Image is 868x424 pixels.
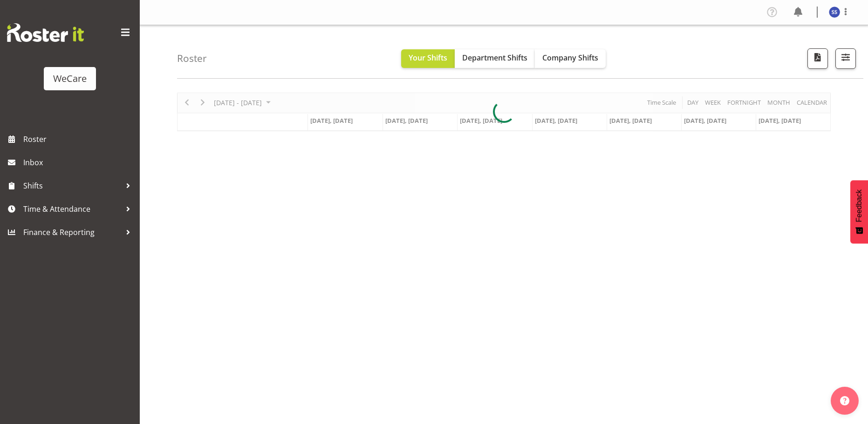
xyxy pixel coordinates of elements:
[177,53,207,64] h4: Roster
[455,49,535,68] button: Department Shifts
[401,49,455,68] button: Your Shifts
[23,179,121,193] span: Shifts
[829,7,840,18] img: savita-savita11083.jpg
[462,53,527,63] span: Department Shifts
[23,155,135,169] span: Inbox
[53,72,87,86] div: WeCare
[850,180,868,243] button: Feedback - Show survey
[23,225,121,239] span: Finance & Reporting
[840,396,849,405] img: help-xxl-2.png
[7,23,84,42] img: Rosterit website logo
[542,53,598,63] span: Company Shifts
[409,53,447,63] span: Your Shifts
[23,202,121,216] span: Time & Attendance
[855,189,863,222] span: Feedback
[23,132,135,146] span: Roster
[835,48,856,69] button: Filter Shifts
[807,48,828,69] button: Download a PDF of the roster according to the set date range.
[535,49,606,68] button: Company Shifts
